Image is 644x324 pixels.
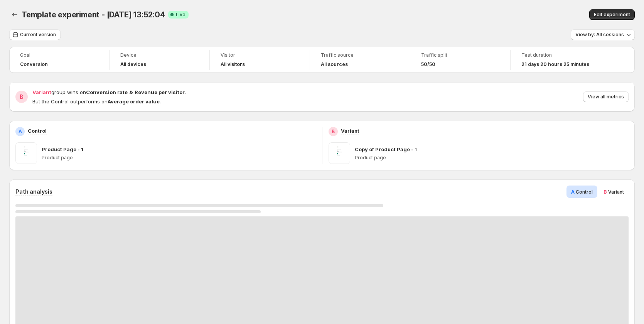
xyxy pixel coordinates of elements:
[421,51,499,68] a: Traffic split50/50
[521,61,589,67] span: 21 days 20 hours 25 minutes
[20,93,24,101] h2: B
[332,128,335,135] h2: B
[575,32,624,38] span: View by: All sessions
[329,142,350,164] img: Copy of Product Page - 1
[108,98,160,105] strong: Average order value
[15,188,52,196] h3: Path analysis
[589,9,635,20] button: Edit experiment
[341,127,359,135] p: Variant
[221,51,299,68] a: VisitorAll visitors
[221,52,299,58] span: Visitor
[32,89,186,95] span: group wins on .
[22,10,165,19] span: Template experiment - [DATE] 13:52:04
[321,52,399,58] span: Traffic source
[608,189,624,195] span: Variant
[355,145,417,153] p: Copy of Product Page - 1
[20,52,98,58] span: Goal
[355,155,629,161] p: Product page
[42,155,316,161] p: Product page
[594,12,630,18] span: Edit experiment
[588,94,624,100] span: View all metrics
[120,51,199,68] a: DeviceAll devices
[20,51,98,68] a: GoalConversion
[521,51,600,68] a: Test duration21 days 20 hours 25 minutes
[15,142,37,164] img: Product Page - 1
[20,32,56,38] span: Current version
[421,61,435,67] span: 50/50
[604,189,607,195] span: B
[28,127,47,135] p: Control
[176,12,185,18] span: Live
[571,29,635,40] button: View by: All sessions
[135,89,185,95] strong: Revenue per visitor
[521,52,600,58] span: Test duration
[20,61,48,67] span: Conversion
[321,61,348,67] h4: All sources
[120,52,199,58] span: Device
[129,89,133,95] strong: &
[421,52,499,58] span: Traffic split
[86,89,128,95] strong: Conversion rate
[576,189,593,195] span: Control
[583,91,629,102] button: View all metrics
[321,51,399,68] a: Traffic sourceAll sources
[9,9,20,20] button: Back
[9,29,61,40] button: Current version
[32,89,51,95] span: Variant
[42,145,83,153] p: Product Page - 1
[19,128,22,135] h2: A
[32,98,161,105] span: But the Control outperforms on .
[120,61,146,67] h4: All devices
[221,61,245,67] h4: All visitors
[571,189,575,195] span: A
